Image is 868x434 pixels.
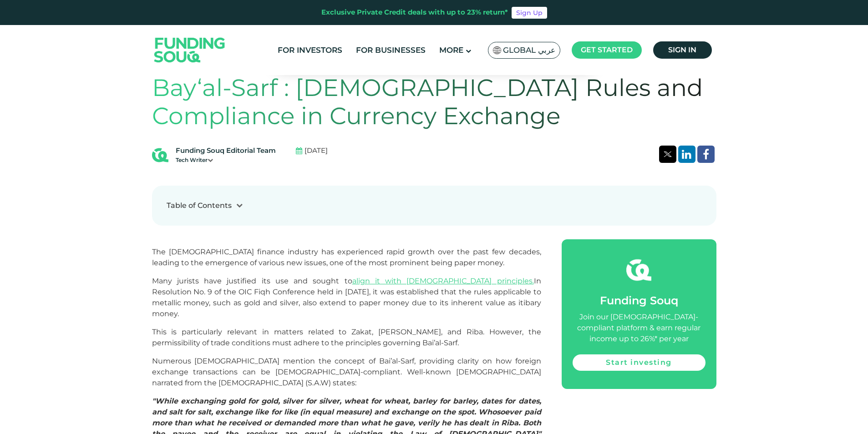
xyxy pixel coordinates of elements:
[275,43,345,58] a: For Investors
[152,277,541,318] span: Many jurists have justified its use and sought to In Resolution No. 9 of the OIC Fiqh Conference ...
[321,7,508,18] div: Exclusive Private Credit deals with up to 23% return*
[439,45,463,55] span: More
[176,146,276,156] div: Funding Souq Editorial Team
[176,156,276,164] div: Tech Writer
[145,27,234,73] img: Logo
[167,200,232,211] div: Table of Contents
[152,247,541,267] span: The [DEMOGRAPHIC_DATA] finance industry has experienced rapid growth over the past few decades, l...
[352,277,534,285] a: align it with [DEMOGRAPHIC_DATA] principles.
[354,43,428,58] a: For Businesses
[152,328,541,347] span: This is particularly relevant in matters related to Zakat, [PERSON_NAME], and Riba. However, the ...
[600,294,678,307] span: Funding Souq
[668,45,696,54] span: Sign in
[581,45,633,54] span: Get started
[152,357,541,387] span: Numerous [DEMOGRAPHIC_DATA] mention the concept of Bai’al-Sarf, providing clarity on how foreign ...
[512,7,547,19] a: Sign Up
[152,74,716,131] h1: Bay‘al-Sarf : [DEMOGRAPHIC_DATA] Rules and Compliance in Currency Exchange
[573,312,706,344] div: Join our [DEMOGRAPHIC_DATA]-compliant platform & earn regular income up to 26%* per year
[503,45,555,56] span: Global عربي
[305,146,328,156] span: [DATE]
[573,354,706,371] a: Start investing
[664,151,672,157] img: twitter
[152,147,168,163] img: Blog Author
[653,41,712,59] a: Sign in
[626,257,651,283] img: fsicon
[493,46,501,54] img: SA Flag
